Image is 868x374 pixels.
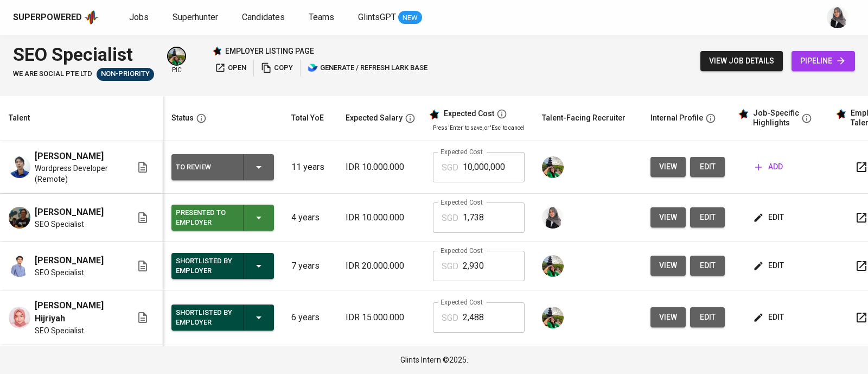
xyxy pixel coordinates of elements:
[700,51,783,71] button: view job details
[753,109,799,128] div: Job-Specific Highlights
[212,46,222,56] img: Glints Star
[291,211,328,224] p: 4 years
[35,150,104,163] span: [PERSON_NAME]
[9,111,30,125] div: Talent
[13,41,154,68] div: SEO Specialist
[699,310,716,324] span: edit
[800,54,846,68] span: pipeline
[97,68,154,81] div: Pending Client’s Feedback
[690,256,725,276] button: edit
[35,254,104,267] span: [PERSON_NAME]
[35,206,104,219] span: [PERSON_NAME]
[346,259,416,272] p: IDR 20.000.000
[171,305,274,331] button: Shortlisted by Employer
[242,11,287,24] a: Candidates
[13,11,82,24] div: Superpowered
[659,160,677,174] span: view
[9,255,30,277] img: Sri Wulan Purwati
[129,11,151,24] a: Jobs
[429,109,439,120] img: glints_star.svg
[542,307,564,328] img: eva@glints.com
[35,163,119,185] span: Wordpress Developer (Remote)
[542,207,564,229] img: sinta.windasari@glints.com
[171,154,274,180] button: To Review
[346,311,416,324] p: IDR 15.000.000
[827,7,848,28] img: sinta.windasari@glints.com
[291,111,324,125] div: Total YoE
[173,12,218,22] span: Superhunter
[9,307,30,328] img: Fuji Astyani Hijriyah
[755,259,784,272] span: edit
[84,9,99,26] img: app logo
[346,111,403,125] div: Expected Salary
[35,325,84,336] span: SEO Specialist
[242,12,285,22] span: Candidates
[309,12,334,22] span: Teams
[751,256,788,276] button: edit
[258,60,296,77] button: copy
[751,307,788,327] button: edit
[308,62,318,73] img: lark
[176,306,234,329] div: Shortlisted by Employer
[699,211,716,224] span: edit
[398,12,422,23] span: NEW
[13,9,99,26] a: Superpoweredapp logo
[129,12,149,22] span: Jobs
[346,161,416,174] p: IDR 10.000.000
[13,69,92,79] span: We Are Social Pte Ltd
[755,160,783,174] span: add
[171,205,274,231] button: Presented to Employer
[97,69,154,79] span: Non-Priority
[659,259,677,272] span: view
[738,109,749,119] img: glints_star.svg
[433,124,525,132] p: Press 'Enter' to save, or 'Esc' to cancel
[690,207,725,227] button: edit
[751,157,787,177] button: add
[650,111,703,125] div: Internal Profile
[709,54,774,68] span: view job details
[173,11,220,24] a: Superhunter
[699,259,716,272] span: edit
[291,259,328,272] p: 7 years
[171,253,274,279] button: Shortlisted by Employer
[35,299,119,325] span: [PERSON_NAME] Hijriyah
[9,207,30,229] img: Ermanu Azizul Hakim
[261,62,293,74] span: copy
[212,60,249,77] button: open
[690,157,725,177] button: edit
[305,60,430,77] button: lark generate / refresh lark base
[442,312,458,325] p: SGD
[167,47,186,75] div: pic
[755,310,784,324] span: edit
[650,157,686,177] button: view
[176,254,234,278] div: Shortlisted by Employer
[442,161,458,174] p: SGD
[308,62,427,74] span: generate / refresh lark base
[699,160,716,174] span: edit
[650,307,686,327] button: view
[9,156,30,178] img: Roy Darwis
[168,48,185,65] img: eva@glints.com
[751,207,788,227] button: edit
[755,211,784,224] span: edit
[542,255,564,277] img: eva@glints.com
[650,256,686,276] button: view
[792,51,855,71] a: pipeline
[176,160,234,174] div: To Review
[690,307,725,327] button: edit
[309,11,336,24] a: Teams
[176,206,234,230] div: Presented to Employer
[650,207,686,227] button: view
[358,11,422,24] a: GlintsGPT NEW
[346,211,416,224] p: IDR 10.000.000
[542,156,564,178] img: eva@glints.com
[35,267,84,278] span: SEO Specialist
[442,212,458,225] p: SGD
[542,111,626,125] div: Talent-Facing Recruiter
[659,310,677,324] span: view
